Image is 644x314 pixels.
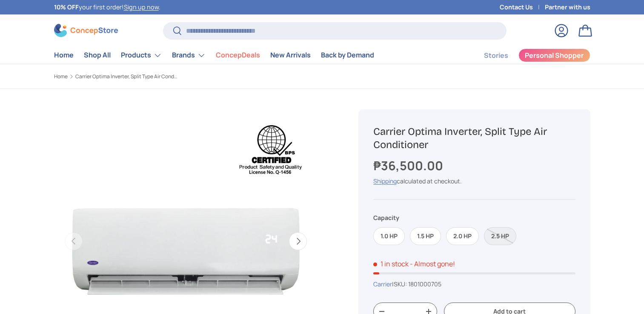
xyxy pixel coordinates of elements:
[484,47,508,64] a: Stories
[116,47,167,64] summary: Products
[408,280,441,288] span: 1801000705
[54,73,338,80] nav: Breadcrumbs
[54,24,118,37] img: ConcepStore
[373,177,575,186] div: calculated at checkout.
[373,213,399,222] legend: Capacity
[321,47,374,63] a: Back by Demand
[392,280,441,288] span: |
[54,74,68,79] a: Home
[75,74,177,79] a: Carrier Optima Inverter, Split Type Air Conditioner
[54,47,74,63] a: Home
[518,49,590,62] a: Personal Shopper
[373,259,409,268] span: 1 in stock
[270,47,311,63] a: New Arrivals
[216,47,260,63] a: ConcepDeals
[121,47,162,64] a: Products
[373,157,445,174] strong: ₱36,500.00
[167,47,211,64] summary: Brands
[410,259,455,268] p: - Almost gone!
[500,3,545,12] a: Contact Us
[373,125,575,151] h1: Carrier Optima Inverter, Split Type Air Conditioner
[464,47,590,64] nav: Secondary
[525,52,584,59] span: Personal Shopper
[373,280,392,288] a: Carrier
[54,3,79,11] strong: 10% OFF
[394,280,407,288] span: SKU:
[484,227,516,245] label: Sold out
[545,3,590,12] a: Partner with us
[54,47,374,64] nav: Primary
[373,177,397,185] a: Shipping
[54,3,160,12] p: your first order! .
[172,47,206,64] a: Brands
[124,3,159,11] a: Sign up now
[84,47,111,63] a: Shop All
